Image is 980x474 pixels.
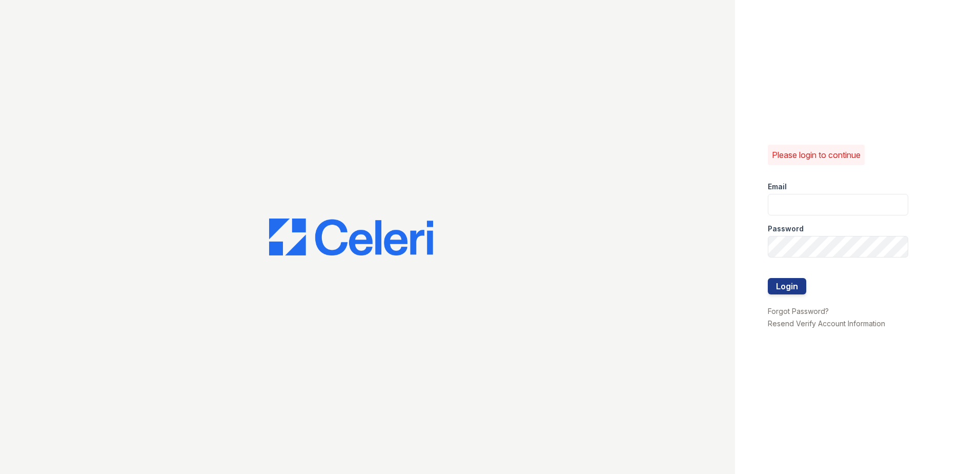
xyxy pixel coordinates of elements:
label: Email [768,182,787,192]
button: Login [768,278,806,294]
a: Resend Verify Account Information [768,319,885,328]
a: Forgot Password? [768,307,829,315]
img: CE_Logo_Blue-a8612792a0a2168367f1c8372b55b34899dd931a85d93a1a3d3e32e68fde9ad4.png [269,219,433,255]
p: Please login to continue [772,149,861,161]
label: Password [768,224,804,234]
